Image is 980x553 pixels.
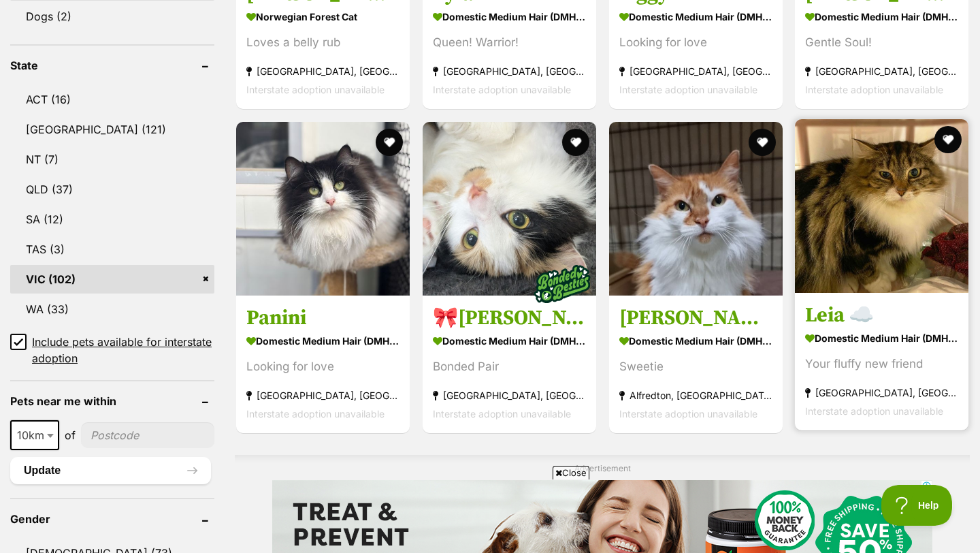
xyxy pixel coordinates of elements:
[805,302,958,328] h3: Leia ☁️
[10,59,214,72] header: State
[10,334,214,366] a: Include pets available for interstate adoption
[246,84,385,95] span: Interstate adoption unavailable
[805,84,943,95] span: Interstate adoption unavailable
[805,33,958,52] div: Gentle Soul!
[433,358,586,376] div: Bonded Pair
[934,126,962,153] button: favourite
[10,513,214,525] header: Gender
[246,305,399,331] h3: Panini
[528,250,596,318] img: bonded besties
[805,383,958,402] strong: [GEOGRAPHIC_DATA], [GEOGRAPHIC_DATA]
[433,62,586,80] strong: [GEOGRAPHIC_DATA], [GEOGRAPHIC_DATA]
[246,358,399,376] div: Looking for love
[619,305,772,331] h3: [PERSON_NAME]
[805,405,943,417] span: Interstate adoption unavailable
[246,386,399,405] strong: [GEOGRAPHIC_DATA], [GEOGRAPHIC_DATA]
[619,386,772,405] strong: Alfredton, [GEOGRAPHIC_DATA]
[609,122,783,296] img: Elia - Domestic Medium Hair (DMH) Cat
[10,265,214,294] a: VIC (102)
[10,235,214,264] a: TAS (3)
[795,292,968,430] a: Leia ☁️ Domestic Medium Hair (DMH) Cat Your fluffy new friend [GEOGRAPHIC_DATA], [GEOGRAPHIC_DATA...
[423,295,596,433] a: 🎀[PERSON_NAME] 6395 🎀 Domestic Medium Hair (DMH) Cat Bonded Pair [GEOGRAPHIC_DATA], [GEOGRAPHIC_D...
[619,7,772,27] strong: Domestic Medium Hair (DMH) Cat
[433,33,586,52] div: Queen! Warrior!
[10,395,214,407] header: Pets near me within
[619,33,772,52] div: Looking for love
[805,328,958,348] strong: Domestic Medium Hair (DMH) Cat
[881,485,953,526] iframe: Help Scout Beacon - Open
[619,84,757,95] span: Interstate adoption unavailable
[81,422,214,448] input: postcode
[376,129,403,156] button: favourite
[246,408,385,420] span: Interstate adoption unavailable
[10,85,214,114] a: ACT (16)
[65,427,76,443] span: of
[619,331,772,351] strong: Domestic Medium Hair (DMH) Cat
[609,295,783,433] a: [PERSON_NAME] Domestic Medium Hair (DMH) Cat Sweetie Alfredton, [GEOGRAPHIC_DATA] Interstate adop...
[433,408,571,420] span: Interstate adoption unavailable
[805,62,958,80] strong: [GEOGRAPHIC_DATA], [GEOGRAPHIC_DATA]
[433,331,586,351] strong: Domestic Medium Hair (DMH) Cat
[12,426,58,445] span: 10km
[805,355,958,373] div: Your fluffy new friend
[242,485,738,546] iframe: Advertisement
[10,175,214,204] a: QLD (37)
[10,295,214,323] a: WA (33)
[32,334,214,366] span: Include pets available for interstate adoption
[433,305,586,331] h3: 🎀[PERSON_NAME] 6395 🎀
[10,2,214,31] a: Dogs (2)
[10,115,214,144] a: [GEOGRAPHIC_DATA] (121)
[246,33,399,52] div: Loves a belly rub
[433,386,586,405] strong: [GEOGRAPHIC_DATA], [GEOGRAPHIC_DATA]
[619,358,772,376] div: Sweetie
[562,129,589,156] button: favourite
[236,122,410,296] img: Panini - Domestic Medium Hair (DMH) Cat
[236,295,410,433] a: Panini Domestic Medium Hair (DMH) Cat Looking for love [GEOGRAPHIC_DATA], [GEOGRAPHIC_DATA] Inter...
[619,408,757,420] span: Interstate adoption unavailable
[619,62,772,80] strong: [GEOGRAPHIC_DATA], [GEOGRAPHIC_DATA]
[423,122,596,296] img: 🎀Brigita 6395 🎀 - Domestic Medium Hair (DMH) Cat
[10,457,211,484] button: Update
[433,7,586,27] strong: Domestic Medium Hair (DMH) Cat
[246,7,399,27] strong: Norwegian Forest Cat
[748,129,775,156] button: favourite
[10,420,59,450] span: 10km
[246,331,399,351] strong: Domestic Medium Hair (DMH) Cat
[805,7,958,27] strong: Domestic Medium Hair (DMH) Cat
[433,84,571,95] span: Interstate adoption unavailable
[246,62,399,80] strong: [GEOGRAPHIC_DATA], [GEOGRAPHIC_DATA]
[10,205,214,234] a: SA (12)
[553,466,589,479] span: Close
[10,145,214,174] a: NT (7)
[795,119,968,293] img: Leia ☁️ - Domestic Medium Hair (DMH) Cat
